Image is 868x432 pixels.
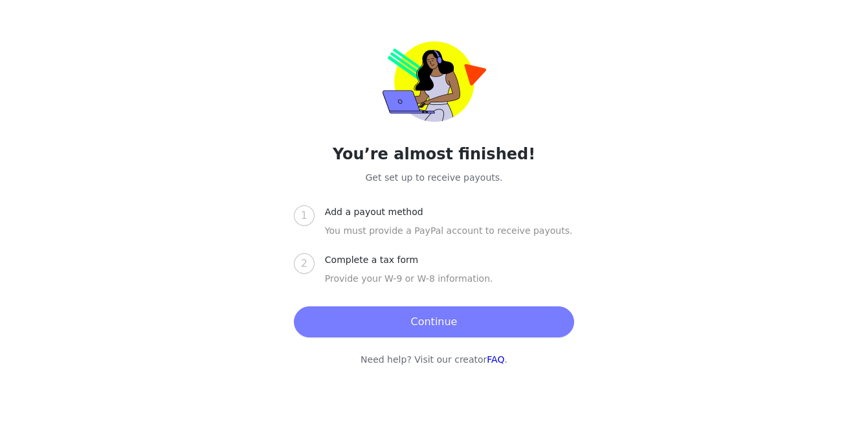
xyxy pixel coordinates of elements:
[224,142,645,166] h2: You’re almost finished!
[301,209,307,222] span: 1
[487,354,504,365] a: FAQ
[325,272,574,301] div: Provide your W-9 or W-8 information.
[294,306,574,337] button: Continue
[325,224,574,253] div: You must provide a PayPal account to receive payouts.
[224,353,645,367] p: Need help? Visit our creator .
[325,253,428,267] div: Complete a tax form
[325,205,434,219] div: Add a payout method
[301,257,307,269] span: 2
[224,171,645,185] p: Get set up to receive payouts.
[383,41,486,122] img: trolley-payout-onboarding.png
